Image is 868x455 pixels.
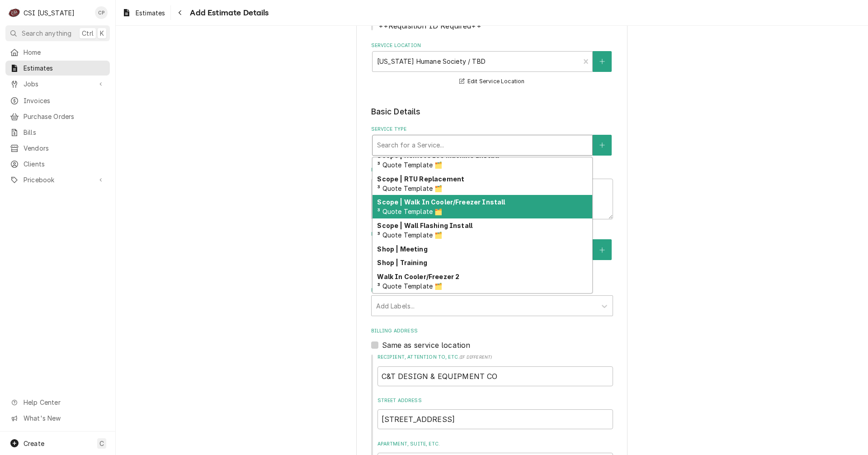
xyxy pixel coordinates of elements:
[24,63,105,73] span: Estimates
[95,6,108,19] div: CP
[599,247,605,253] svg: Create New Equipment
[5,395,110,410] a: Go to Help Center
[377,441,613,448] label: Apartment, Suite, etc.
[371,287,613,316] div: Labels
[24,128,105,137] span: Bills
[24,413,104,423] span: What's New
[5,411,110,426] a: Go to What's New
[5,25,110,41] button: Search anythingCtrlK
[458,76,526,87] button: Edit Service Location
[593,135,612,156] button: Create New Service
[5,125,110,140] a: Bills
[5,76,110,91] a: Go to Jobs
[377,397,613,429] div: Street Address
[371,287,613,294] label: Labels
[24,175,92,185] span: Pricebook
[24,8,75,18] div: CSI [US_STATE]
[377,354,613,386] div: Recipient, Attention To, etc.
[24,440,44,447] span: Create
[118,5,169,20] a: Estimates
[371,327,613,335] label: Billing Address
[377,282,442,290] span: ³ Quote Template 🗂️
[5,156,110,171] a: Clients
[82,28,94,38] span: Ctrl
[8,6,21,19] div: C
[5,93,110,108] a: Invoices
[599,142,605,148] svg: Create New Service
[377,161,442,169] span: ³ Quote Template 🗂️
[371,42,613,87] div: Service Location
[5,172,110,187] a: Go to Pricebook
[22,28,71,38] span: Search anything
[378,21,481,30] span: **Requisition ID Required**
[99,439,104,448] span: C
[371,106,613,118] legend: Basic Details
[377,185,442,192] span: ³ Quote Template 🗂️
[593,51,612,72] button: Create New Location
[377,273,459,280] strong: Walk In Cooler/Freezer 2
[459,355,492,360] span: ( if different )
[377,198,505,206] strong: Scope | Walk In Cooler/Freezer Install
[599,58,605,65] svg: Create New Location
[371,166,613,219] div: Reason For Call
[371,231,613,238] label: Equipment
[371,126,613,133] label: Service Type
[95,6,108,19] div: Craig Pierce's Avatar
[371,126,613,155] div: Service Type
[377,354,613,361] label: Recipient, Attention To, etc.
[24,159,105,169] span: Clients
[24,112,105,121] span: Purchase Orders
[371,231,613,275] div: Equipment
[5,141,110,156] a: Vendors
[377,259,427,266] strong: Shop | Training
[24,398,104,407] span: Help Center
[24,96,105,105] span: Invoices
[382,340,471,351] label: Same as service location
[5,45,110,60] a: Home
[377,245,427,253] strong: Shop | Meeting
[24,47,105,57] span: Home
[377,231,442,239] span: ³ Quote Template 🗂️
[377,397,613,404] label: Street Address
[8,6,21,19] div: CSI Kentucky's Avatar
[377,175,464,183] strong: Scope | RTU Replacement
[371,42,613,49] label: Service Location
[187,7,269,19] span: Add Estimate Details
[100,28,104,38] span: K
[24,79,92,89] span: Jobs
[371,166,613,174] label: Reason For Call
[136,8,165,18] span: Estimates
[377,208,442,215] span: ³ Quote Template 🗂️
[173,5,187,20] button: Navigate back
[5,109,110,124] a: Purchase Orders
[593,239,612,260] button: Create New Equipment
[5,61,110,76] a: Estimates
[24,143,105,153] span: Vendors
[377,222,472,229] strong: Scope | Wall Flashing Install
